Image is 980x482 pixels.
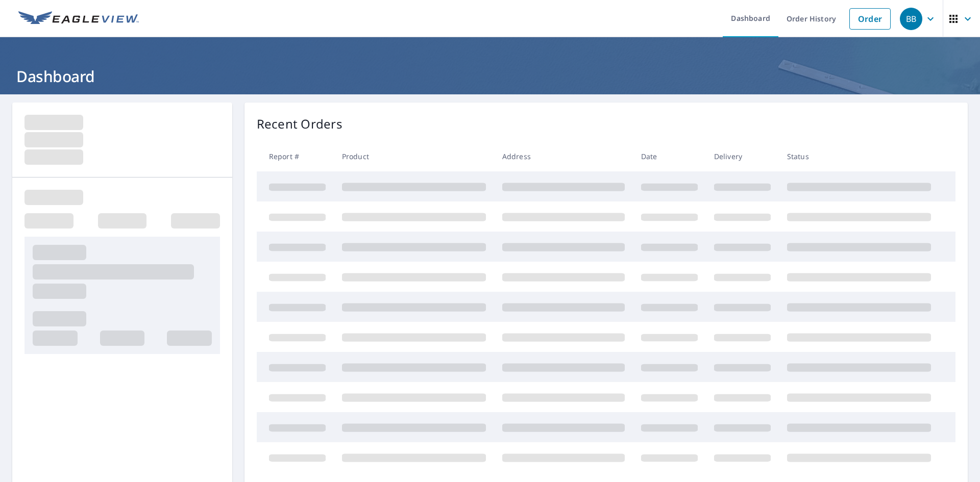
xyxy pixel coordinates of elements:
th: Date [633,141,706,171]
p: Recent Orders [257,115,342,133]
th: Delivery [706,141,779,171]
h1: Dashboard [12,66,968,87]
img: EV Logo [18,11,139,27]
div: BB [900,8,922,30]
th: Report # [257,141,334,171]
a: Order [849,8,891,30]
th: Product [334,141,494,171]
th: Status [779,141,939,171]
th: Address [494,141,633,171]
